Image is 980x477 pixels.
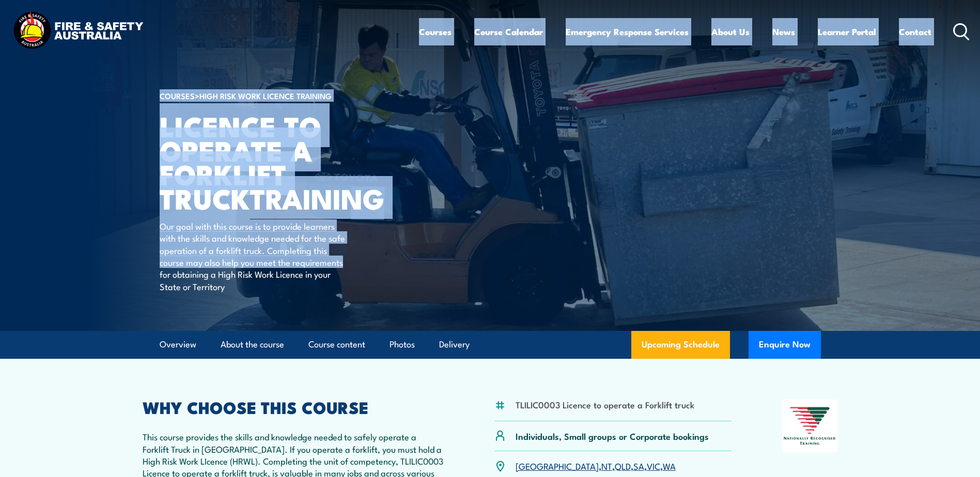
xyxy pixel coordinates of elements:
[250,176,384,219] strong: TRAINING
[647,459,660,472] a: VIC
[160,89,415,102] h6: >
[439,331,470,358] a: Delivery
[160,220,348,292] p: Our goal with this course is to provide learners with the skills and knowledge needed for the saf...
[631,331,730,359] a: Upcoming Schedule
[308,331,365,358] a: Course content
[390,331,415,358] a: Photos
[419,18,452,45] a: Courses
[601,459,612,472] a: NT
[199,90,332,101] a: High Risk Work Licence Training
[899,18,931,45] a: Contact
[160,90,195,101] a: COURSES
[772,18,795,45] a: News
[160,331,196,358] a: Overview
[663,459,676,472] a: WA
[749,331,821,359] button: Enquire Now
[615,459,631,472] a: QLD
[566,18,689,45] a: Emergency Response Services
[516,460,676,472] p: , , , , ,
[221,331,284,358] a: About the course
[516,430,709,442] p: Individuals, Small groups or Corporate bookings
[160,114,415,210] h1: Licence to operate a forklift truck
[711,18,750,45] a: About Us
[474,18,543,45] a: Course Calendar
[516,459,599,472] a: [GEOGRAPHIC_DATA]
[782,400,838,452] img: Nationally Recognised Training logo.
[818,18,876,45] a: Learner Portal
[633,459,644,472] a: SA
[143,400,444,414] h2: WHY CHOOSE THIS COURSE
[516,399,694,410] li: TLILIC0003 Licence to operate a Forklift truck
